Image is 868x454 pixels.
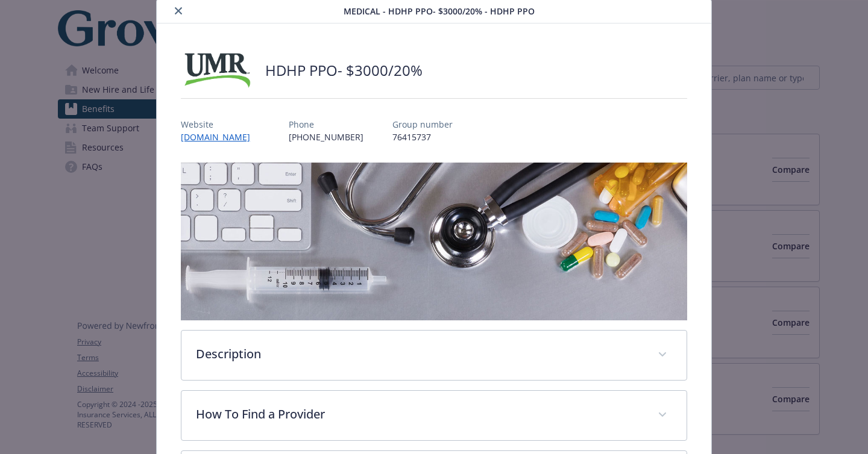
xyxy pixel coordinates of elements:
[181,331,687,380] div: Description
[181,118,260,131] p: Website
[344,5,535,17] span: Medical - HDHP PPO- $3000/20% - HDHP PPO
[265,60,423,81] h2: HDHP PPO- $3000/20%
[392,118,453,131] p: Group number
[392,131,453,143] p: 76415737
[181,131,260,143] a: [DOMAIN_NAME]
[289,118,363,131] p: Phone
[196,405,643,423] p: How To Find a Provider
[181,391,687,440] div: How To Find a Provider
[171,4,186,18] button: close
[289,131,363,143] p: [PHONE_NUMBER]
[181,52,253,89] img: UMR
[196,345,643,363] p: Description
[181,163,687,320] img: banner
